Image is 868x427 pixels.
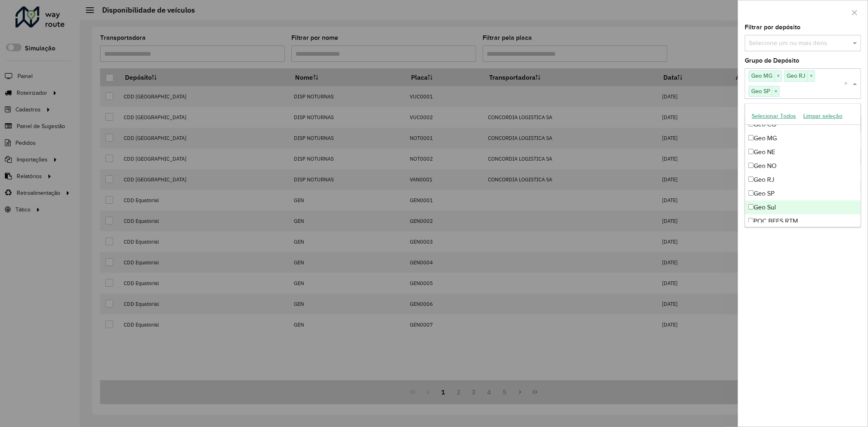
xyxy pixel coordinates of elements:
span: Geo SP [749,86,772,96]
div: Geo MG [745,131,861,145]
span: × [774,71,782,81]
div: POC BEES RTM [745,214,861,228]
ng-dropdown-panel: Options list [745,103,861,227]
div: Geo RJ [745,173,861,187]
label: Filtrar por depósito [745,22,800,32]
div: Geo NE [745,145,861,159]
div: Geo NO [745,159,861,173]
span: Clear all [844,79,851,89]
button: Selecionar Todos [748,110,800,122]
label: Grupo de Depósito [745,56,799,65]
div: Geo Sul [745,200,861,214]
span: Geo MG [749,71,774,81]
span: × [807,71,815,81]
div: Geo SP [745,187,861,200]
button: Limpar seleção [800,110,846,122]
span: Geo RJ [785,71,807,81]
span: × [772,87,779,96]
